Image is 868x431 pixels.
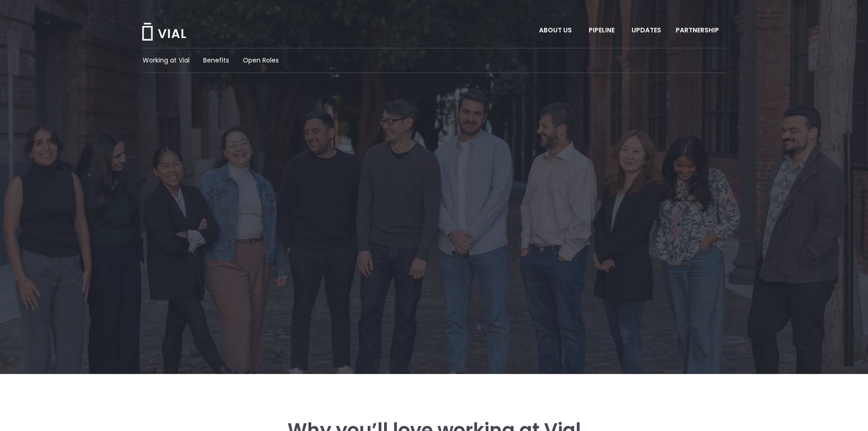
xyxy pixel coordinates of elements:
[143,56,190,65] a: Working at Vial
[581,23,624,38] a: PIPELINEMenu Toggle
[532,23,581,38] a: ABOUT USMenu Toggle
[624,23,668,38] a: UPDATES
[203,56,229,65] a: Benefits
[141,23,187,41] img: Vial Logo
[668,23,729,38] a: PARTNERSHIPMenu Toggle
[243,56,279,65] a: Open Roles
